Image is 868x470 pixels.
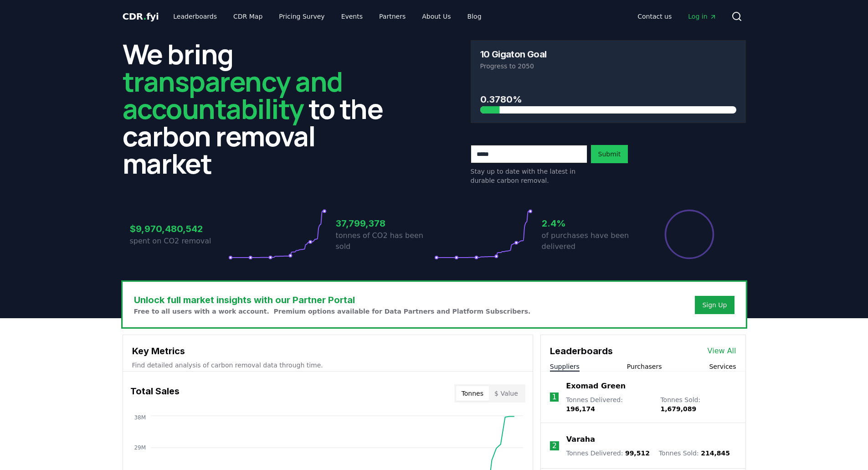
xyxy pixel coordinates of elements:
p: of purchases have been delivered [542,230,640,252]
a: Sign Up [702,300,727,310]
p: tonnes of CO2 has been sold [336,230,434,252]
a: Pricing Survey [272,8,332,25]
button: Sign Up [695,296,734,314]
p: Progress to 2050 [480,62,736,71]
p: 1 [552,392,556,403]
a: CDR Map [226,8,270,25]
span: 1,679,089 [660,405,696,413]
a: CDR.fyi [123,10,159,23]
h3: $9,970,480,542 [130,222,228,236]
h3: Unlock full market insights with our Partner Portal [134,293,531,307]
p: Free to all users with a work account. Premium options available for Data Partners and Platform S... [134,307,531,316]
p: Tonnes Delivered : [566,395,651,413]
a: Partners [372,8,413,25]
a: About Us [415,8,458,25]
span: 99,512 [625,449,650,457]
span: CDR fyi [123,11,159,22]
tspan: 38M [134,414,146,421]
a: Varaha [566,434,595,445]
span: 214,845 [701,449,730,457]
p: Tonnes Sold : [660,395,736,413]
p: 2 [552,440,557,451]
a: View All [708,346,736,356]
button: Suppliers [550,362,580,371]
button: Tonnes [456,386,489,401]
span: 196,174 [566,405,595,413]
button: Submit [591,145,628,163]
p: Tonnes Sold : [659,449,730,458]
button: Purchasers [627,362,662,371]
nav: Main [630,8,724,25]
a: Exomad Green [566,381,626,392]
button: $ Value [489,386,524,401]
h3: 37,799,378 [336,217,434,230]
h3: 2.4% [542,217,640,230]
span: . [143,11,146,22]
div: Percentage of sales delivered [664,209,715,260]
h3: Key Metrics [132,344,524,358]
h3: 0.3780% [480,93,736,106]
h3: 10 Gigaton Goal [480,50,547,59]
span: transparency and accountability [123,62,343,127]
p: Find detailed analysis of carbon removal data through time. [132,361,524,370]
p: spent on CO2 removal [130,236,228,247]
span: Log in [688,12,716,21]
p: Stay up to date with the latest in durable carbon removal. [471,167,587,185]
a: Events [334,8,370,25]
a: Leaderboards [166,8,224,25]
a: Log in [681,8,724,25]
a: Contact us [630,8,679,25]
a: Blog [460,8,489,25]
h3: Leaderboards [550,344,613,358]
h2: We bring to the carbon removal market [123,40,398,177]
button: Services [709,362,736,371]
tspan: 29M [134,444,146,451]
nav: Main [166,8,488,25]
p: Tonnes Delivered : [566,449,650,458]
h3: Total Sales [130,384,180,403]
